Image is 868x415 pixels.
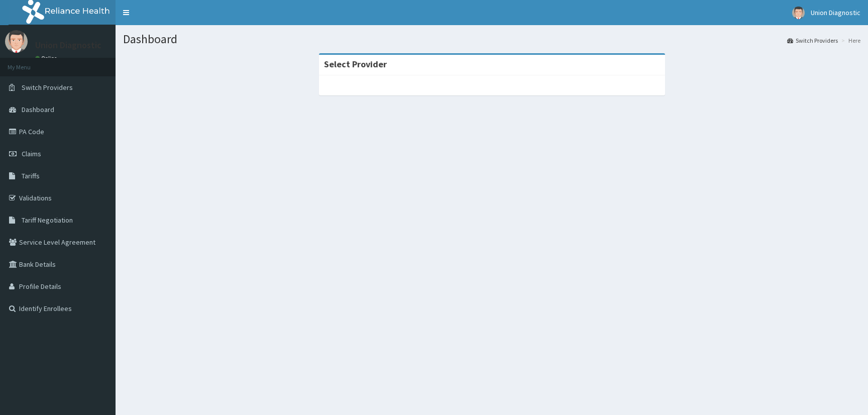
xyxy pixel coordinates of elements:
[811,8,860,17] span: Union Diagnostic
[22,105,54,114] span: Dashboard
[22,83,73,92] span: Switch Providers
[22,216,73,225] span: Tariff Negotiation
[792,7,805,19] img: User Image
[35,55,59,62] a: Online
[22,171,40,180] span: Tariffs
[839,36,860,45] li: Here
[787,36,838,45] a: Switch Providers
[35,41,101,50] p: Union Diagnostic
[5,30,28,53] img: User Image
[324,58,387,70] strong: Select Provider
[123,33,860,46] h1: Dashboard
[22,149,41,158] span: Claims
